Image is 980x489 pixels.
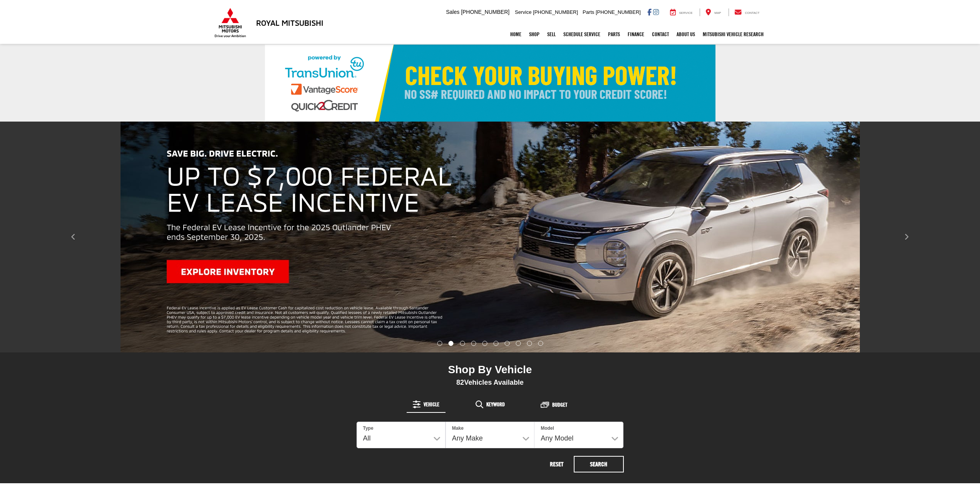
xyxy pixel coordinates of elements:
[833,137,980,337] button: Click to view next picture.
[461,9,509,15] span: [PHONE_NUMBER]
[729,8,766,16] a: Contact
[647,9,652,15] a: Facebook: Click to visit our Facebook page
[506,25,525,44] a: Home
[700,8,727,16] a: Map
[541,456,572,472] button: Reset
[363,425,374,432] label: Type
[648,25,673,44] a: Contact
[213,8,248,38] img: Mitsubishi
[596,9,641,15] span: [PHONE_NUMBER]
[604,25,624,44] a: Parts: Opens in a new tab
[525,25,543,44] a: Shop
[624,25,648,44] a: Finance
[357,363,624,378] div: Shop By Vehicle
[543,25,560,44] a: Sell
[574,456,624,472] button: Search
[699,25,767,44] a: Mitsubishi Vehicle Research
[679,11,693,15] span: Service
[424,402,439,407] span: Vehicle
[533,9,578,15] span: [PHONE_NUMBER]
[714,11,721,15] span: Map
[515,9,531,15] span: Service
[486,402,505,407] span: Keyword
[357,378,624,387] div: Vehicles Available
[552,402,567,407] span: Budget
[541,425,554,432] label: Model
[560,25,604,44] a: Schedule Service: Opens in a new tab
[452,425,464,432] label: Make
[583,9,594,15] span: Parts
[256,18,323,27] h3: Royal Mitsubishi
[653,9,659,15] a: Instagram: Click to visit our Instagram page
[664,8,699,16] a: Service
[456,379,464,386] span: 82
[745,11,759,15] span: Contact
[265,45,715,122] img: Check Your Buying Power
[673,25,699,44] a: About Us
[446,9,459,15] span: Sales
